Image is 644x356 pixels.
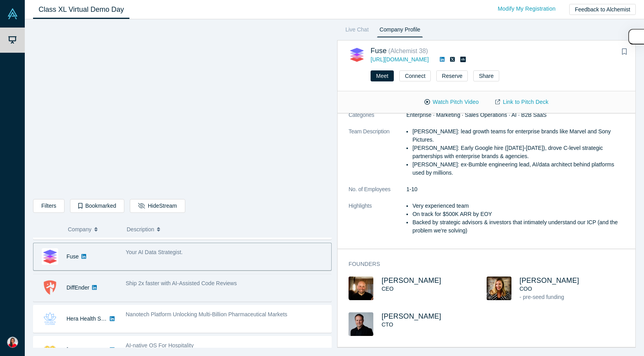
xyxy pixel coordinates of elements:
[473,70,499,81] button: Share
[382,286,393,292] span: CEO
[126,280,237,286] span: Ship 2x faster with AI-Assisted Code Reviews
[42,279,58,296] img: DiffEnder's Logo
[7,8,18,19] img: Alchemist Vault Logo
[33,199,65,213] button: Filters
[412,144,624,160] li: [PERSON_NAME]: Early Google hire ([DATE]-[DATE]), drove C-level strategic partnerships with enter...
[349,202,406,243] dt: Highlights
[406,112,546,118] span: Enterprise · Marketing · Sales Operations · AI · B2B SaaS
[130,199,185,213] button: HideStream
[70,199,124,213] button: Bookmarked
[382,312,441,320] a: [PERSON_NAME]
[520,294,565,300] span: - pre-seed funding
[33,26,331,193] iframe: Alchemist Class XL Demo Day: Vault
[416,95,487,109] button: Watch Pitch Video
[349,111,406,127] dt: Categories
[343,25,371,37] a: Live Chat
[349,185,406,202] dt: No. of Employees
[127,221,326,238] button: Description
[436,70,468,81] button: Reserve
[349,46,365,63] img: Fuse's Logo
[66,347,118,353] a: [PERSON_NAME] AI
[126,311,288,317] span: Nanotech Platform Unlocking Multi-Billion Pharmaceutical Markets
[520,277,579,284] a: [PERSON_NAME]
[371,70,394,81] button: Meet
[382,277,441,284] a: [PERSON_NAME]
[487,277,511,300] img: Jill Randell's Profile Image
[66,284,89,291] a: DiffEnder
[412,218,624,235] li: Backed by strategic advisors & investors that intimately understand our ICP (and the problem we'r...
[382,321,393,328] span: CTO
[412,127,624,144] li: [PERSON_NAME]: lead growth teams for enterprise brands like Marvel and Sony Pictures.
[42,310,58,327] img: Hera Health Solutions's Logo
[520,286,532,292] span: COO
[66,315,120,322] a: Hera Health Solutions
[127,221,154,238] span: Description
[68,221,119,238] button: Company
[349,277,373,300] img: Jeff Cherkassky's Profile Image
[371,47,387,55] a: Fuse
[33,0,129,19] a: Class XL Virtual Demo Day
[489,2,564,16] a: Modify My Registration
[42,248,58,265] img: Fuse's Logo
[388,48,428,54] small: ( Alchemist 38 )
[371,56,429,63] a: [URL][DOMAIN_NAME]
[349,312,373,336] img: Tom Counsell's Profile Image
[412,202,624,210] li: Very experienced team
[619,46,630,57] button: Bookmark
[7,337,18,348] img: Vaibhavi Nesarikar's Account
[399,70,431,81] button: Connect
[126,342,194,349] span: AI-native OS For Hospitality
[349,260,613,268] h3: Founders
[377,25,423,37] a: Company Profile
[406,185,624,194] dd: 1-10
[126,249,183,255] span: Your AI Data Strategist.
[68,221,92,238] span: Company
[66,253,79,260] a: Fuse
[569,4,636,15] button: Feedback to Alchemist
[412,210,624,218] li: On track for $500K ARR by EOY
[412,160,624,177] li: [PERSON_NAME]: ex-Bumble engineering lead, AI/data architect behind platforms used by millions.
[349,127,406,185] dt: Team Description
[487,95,557,109] a: Link to Pitch Deck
